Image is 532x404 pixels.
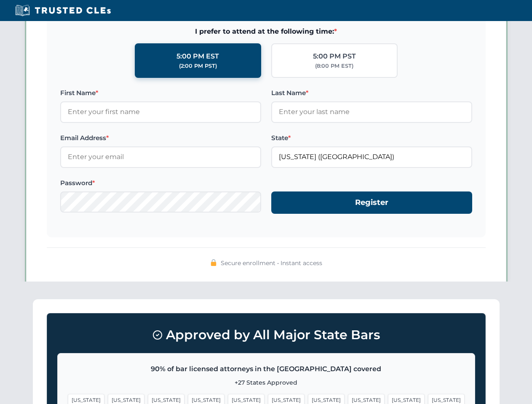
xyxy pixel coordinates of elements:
[271,191,472,214] button: Register
[221,258,322,268] span: Secure enrollment • Instant access
[13,4,113,17] img: Trusted CLEs
[271,101,472,122] input: Enter your last name
[60,133,261,143] label: Email Address
[60,101,261,122] input: Enter your first name
[60,26,472,37] span: I prefer to attend at the following time:
[271,146,472,167] input: Florida (FL)
[176,51,219,62] div: 5:00 PM EST
[68,378,465,387] p: +27 States Approved
[271,88,472,98] label: Last Name
[68,364,465,375] p: 90% of bar licensed attorneys in the [GEOGRAPHIC_DATA] covered
[315,62,353,70] div: (8:00 PM EST)
[60,146,261,167] input: Enter your email
[271,133,472,143] label: State
[210,259,217,266] img: 🔒
[313,51,356,62] div: 5:00 PM PST
[60,178,261,188] label: Password
[60,88,261,98] label: First Name
[57,324,475,346] h3: Approved by All Major State Bars
[179,62,217,70] div: (2:00 PM PST)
